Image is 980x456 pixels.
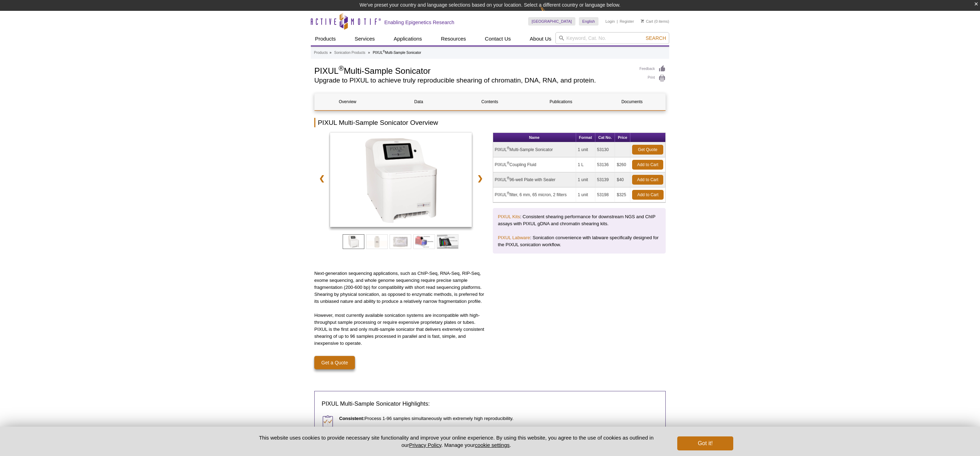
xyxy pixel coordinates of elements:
[481,32,515,45] a: Contact Us
[595,142,615,157] td: 53130
[314,312,488,347] p: However, most currently available sonication systems are incompatible with high-throughput sample...
[644,35,668,41] button: Search
[619,19,634,24] a: Register
[498,213,661,227] p: : Consistent shearing performance for downstream NGS and ChIP assays with PIXUL gDNA and chromati...
[617,17,618,26] li: |
[373,51,421,55] li: PIXUL Multi-Sample Sonicator
[493,133,576,142] th: Name
[493,142,576,157] td: PIXUL Multi-Sample Sonicator
[493,157,576,172] td: PIXUL Coupling Fluid
[314,50,328,56] a: Products
[507,176,509,180] sup: ®
[384,19,454,26] h2: Enabling Epigenetics Research
[639,74,666,82] a: Print
[595,157,615,172] td: 53136
[646,35,666,41] span: Search
[528,93,594,110] a: Publications
[576,133,595,142] th: Format
[475,442,510,448] button: cookie settings
[498,214,520,219] a: PIXUL Kits
[368,51,370,55] li: »
[338,64,344,72] sup: ®
[493,172,576,187] td: PIXUL 96-well Plate with Sealer
[507,146,509,150] sup: ®
[330,133,472,229] a: PIXUL Multi-Sample Sonicator
[632,160,663,170] a: Add to Cart
[632,175,663,185] a: Add to Cart
[330,133,472,227] img: PIXUL Multi-Sample Sonicator
[555,32,669,44] input: Keyword, Cat. No.
[641,19,653,24] a: Cart
[540,5,559,22] img: Change Here
[641,17,669,26] li: (0 items)
[493,270,666,367] iframe: Watch the PIXUL video
[599,93,665,110] a: Documents
[639,65,666,73] a: Feedback
[314,118,666,127] h2: PIXUL Multi-Sample Sonicator Overview
[605,19,615,24] a: Login
[339,416,365,421] strong: Consistent:
[334,50,365,56] a: Sonication Products
[322,400,658,408] h3: PIXUL Multi-Sample Sonicator Highlights:
[314,77,632,84] h2: Upgrade to PIXUL to achieve truly reproducible shearing of chromatin, DNA, RNA, and protein.
[576,187,595,202] td: 1 unit
[576,142,595,157] td: 1 unit
[615,157,630,172] td: $260
[677,436,733,450] button: Got it!
[641,19,644,23] img: Your Cart
[315,93,380,110] a: Overview
[595,187,615,202] td: 53198
[615,133,630,142] th: Price
[498,235,530,240] a: PIXUL Labware
[437,32,470,45] a: Resources
[632,145,663,155] a: Get Quote
[390,32,426,45] a: Applications
[247,434,666,449] p: This website uses cookies to provide necessary site functionality and improve your online experie...
[493,187,576,202] td: PIXUL filter, 6 mm, 65 micron, 2 filters
[314,170,329,186] a: ❮
[322,415,334,427] img: Consistent
[498,234,661,248] p: : Sonication convenience with labware specifically designed for the PIXUL sonication workflow.
[526,32,556,45] a: About Us
[595,172,615,187] td: 53139
[339,415,658,422] p: Process 1-96 samples simultaneously with extremely high reproducibility.
[314,356,355,369] a: Get a Quote
[386,93,451,110] a: Data
[528,17,575,26] a: [GEOGRAPHIC_DATA]
[472,170,488,186] a: ❯
[457,93,523,110] a: Contents
[311,32,340,45] a: Products
[314,65,632,76] h1: PIXUL Multi-Sample Sonicator
[576,157,595,172] td: 1 L
[507,191,509,195] sup: ®
[615,187,630,202] td: $325
[576,172,595,187] td: 1 unit
[595,133,615,142] th: Cat No.
[314,270,488,305] p: Next-generation sequencing applications, such as ChIP-Seq, RNA-Seq, RIP-Seq, exome sequencing, an...
[632,190,664,200] a: Add to Cart
[579,17,598,26] a: English
[383,50,385,53] sup: ®
[350,32,379,45] a: Services
[329,51,331,55] li: »
[507,161,509,165] sup: ®
[409,442,441,448] a: Privacy Policy
[615,172,630,187] td: $40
